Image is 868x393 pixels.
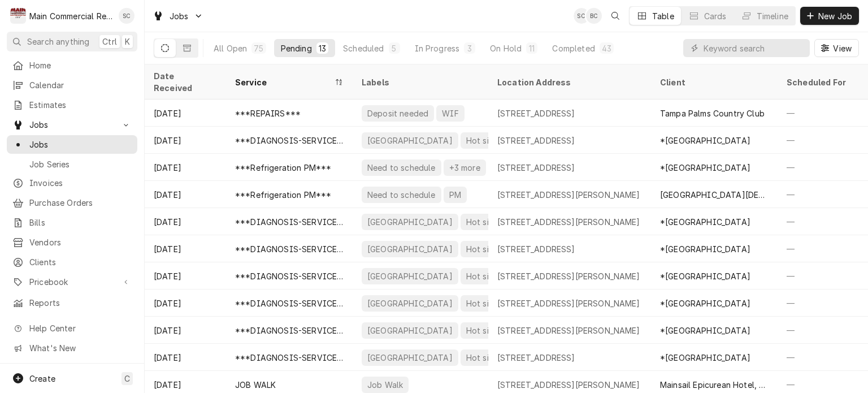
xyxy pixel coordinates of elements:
div: [DATE] [145,208,226,235]
div: [GEOGRAPHIC_DATA] [366,216,454,228]
div: [DATE] [145,235,226,262]
div: Hot side [465,216,500,228]
span: Clients [29,256,132,268]
div: 3 [466,42,473,54]
div: 5 [391,42,398,54]
span: Bills [29,217,132,228]
div: [STREET_ADDRESS] [497,135,575,146]
div: [GEOGRAPHIC_DATA] [366,135,454,146]
button: View [814,39,859,57]
span: Job Series [29,158,132,170]
div: 75 [254,42,263,54]
div: Job Walk [366,379,404,391]
div: +3 more [448,162,481,174]
a: Go to What's New [7,339,137,357]
div: *[GEOGRAPHIC_DATA] [660,216,750,228]
span: Search anything [27,36,89,47]
div: [STREET_ADDRESS][PERSON_NAME] [497,325,640,336]
div: Tampa Palms Country Club [660,107,765,119]
span: Pricebook [29,276,115,288]
div: Need to schedule [366,162,437,174]
a: Go to Help Center [7,319,137,338]
span: Reports [29,297,132,309]
div: *[GEOGRAPHIC_DATA] [660,325,750,336]
div: In Progress [415,42,460,54]
div: Hot side [465,325,500,336]
div: Hot side [465,270,500,282]
span: Purchase Orders [29,197,132,209]
div: Service [235,76,332,88]
div: Scheduled [343,42,384,54]
div: *[GEOGRAPHIC_DATA] [660,352,750,364]
span: What's New [29,342,131,354]
div: *[GEOGRAPHIC_DATA] [660,135,750,146]
div: [DATE] [145,262,226,290]
div: [DATE] [145,317,226,344]
div: SC [119,8,134,24]
div: [STREET_ADDRESS] [497,243,575,255]
button: Search anythingCtrlK [7,32,137,51]
div: Completed [552,42,594,54]
a: Calendar [7,76,137,94]
a: Estimates [7,96,137,114]
div: JOB WALK [235,379,276,391]
div: Hot side [465,135,500,146]
button: New Job [800,7,859,25]
div: [DATE] [145,127,226,154]
div: [DATE] [145,154,226,181]
a: Invoices [7,174,137,192]
a: Bills [7,213,137,232]
div: Mainsail Epicurean Hotel, LLC [660,379,769,391]
div: *[GEOGRAPHIC_DATA] [660,162,750,174]
div: Need to schedule [366,189,437,201]
div: M [10,8,26,24]
span: Calendar [29,79,132,91]
span: Create [29,374,55,383]
span: Home [29,59,132,71]
a: Go to Pricebook [7,273,137,291]
div: [STREET_ADDRESS][PERSON_NAME] [497,216,640,228]
div: Main Commercial Refrigeration Service [29,10,112,22]
a: Jobs [7,135,137,154]
div: Client [660,76,766,88]
span: Ctrl [102,36,117,47]
span: New Job [816,10,854,22]
div: WIF [441,107,459,119]
div: Table [652,10,674,22]
div: [STREET_ADDRESS][PERSON_NAME] [497,379,640,391]
input: Keyword search [704,39,804,57]
div: Cards [704,10,727,22]
a: Go to Jobs [7,115,137,134]
div: Main Commercial Refrigeration Service's Avatar [10,8,26,24]
div: 11 [528,42,535,54]
div: PM [448,189,462,201]
div: [GEOGRAPHIC_DATA][DEMOGRAPHIC_DATA] [660,189,769,201]
div: 43 [602,42,611,54]
div: Date Received [154,70,215,94]
div: [GEOGRAPHIC_DATA] [366,243,454,255]
a: Purchase Orders [7,193,137,212]
div: All Open [214,42,247,54]
a: Reports [7,293,137,312]
div: Pending [281,42,312,54]
div: [STREET_ADDRESS][PERSON_NAME] [497,297,640,309]
div: BC [586,8,602,24]
div: [STREET_ADDRESS] [497,107,575,119]
span: Invoices [29,177,132,189]
div: [GEOGRAPHIC_DATA] [366,352,454,364]
button: Open search [606,7,624,25]
a: Go to Jobs [148,7,208,25]
div: [GEOGRAPHIC_DATA] [366,325,454,336]
span: Estimates [29,99,132,111]
div: [DATE] [145,100,226,127]
div: Sharon Campbell's Avatar [119,8,134,24]
div: Sharon Campbell's Avatar [574,8,589,24]
div: Labels [362,76,479,88]
span: Jobs [29,139,132,150]
div: *[GEOGRAPHIC_DATA] [660,270,750,282]
div: On Hold [490,42,522,54]
div: [DATE] [145,181,226,208]
a: Job Series [7,155,137,174]
div: [DATE] [145,290,226,317]
div: Hot side [465,243,500,255]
